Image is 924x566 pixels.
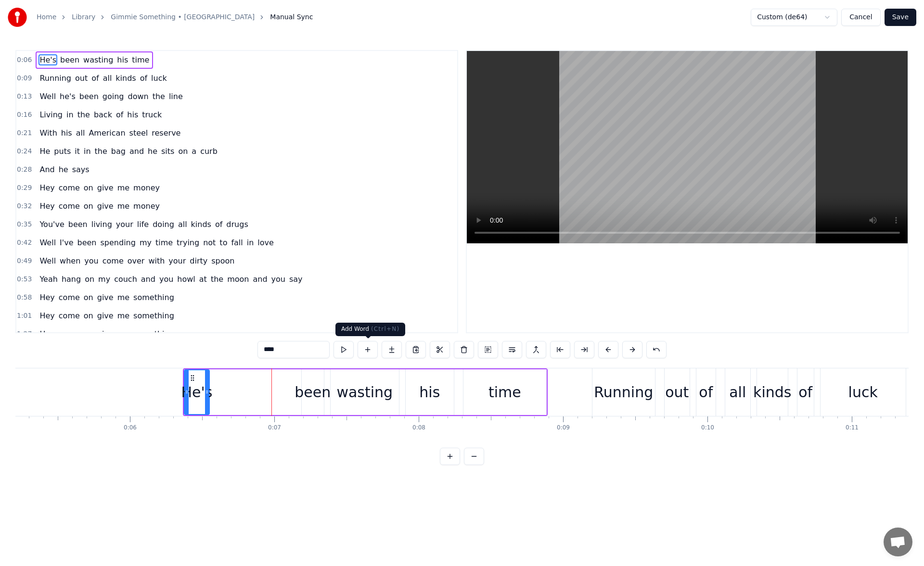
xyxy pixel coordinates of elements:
span: says [71,164,90,175]
span: I've [59,237,74,248]
span: ( Ctrl+N ) [371,326,399,332]
span: dirty [189,255,208,266]
div: 0:09 [557,424,570,432]
span: the [210,274,224,285]
span: of [214,219,223,230]
a: Library [72,13,95,22]
span: his [116,54,129,65]
a: Gimmie Something • [GEOGRAPHIC_DATA] [111,13,255,22]
span: come [58,182,81,193]
span: my [97,274,111,285]
div: luck [848,381,878,403]
span: and [252,274,268,285]
span: 1:27 [17,329,32,339]
span: 0:32 [17,201,32,211]
span: on [83,292,94,303]
span: going [102,91,125,102]
span: been [78,91,100,102]
span: life [136,219,150,230]
div: 0:11 [846,424,859,432]
span: doing [152,219,175,230]
button: Cancel [841,9,880,26]
span: of [115,109,124,120]
span: American [88,127,126,138]
div: of [798,381,812,403]
span: puts [53,146,72,157]
span: down [127,91,149,102]
span: moon [226,274,250,285]
span: my [139,237,153,248]
span: give [96,310,115,321]
span: you [158,274,174,285]
img: youka [8,8,27,27]
div: Add Word [335,323,405,336]
span: he [147,146,158,157]
a: Home [37,13,56,22]
span: and [140,274,156,285]
span: 0:24 [17,147,32,156]
a: Open chat [884,528,912,556]
span: 0:13 [17,92,32,101]
span: give [96,201,115,212]
span: fall [230,237,244,248]
span: 0:16 [17,110,32,120]
div: 0:10 [701,424,714,432]
span: on [83,310,94,321]
span: me [116,201,130,212]
span: over [127,255,146,266]
span: you [270,274,286,285]
span: me [116,328,130,340]
span: 0:35 [17,220,32,229]
span: Hey [38,182,55,193]
span: He [38,146,51,157]
span: you [83,255,99,266]
span: been [59,54,80,65]
span: been [77,237,98,248]
span: drugs [225,219,249,230]
span: the [152,91,166,102]
span: come [58,292,81,303]
span: money [132,201,161,212]
span: spending [100,237,137,248]
span: back [93,109,113,120]
span: 0:28 [17,165,32,175]
span: your [115,219,134,230]
span: 0:49 [17,256,32,266]
div: out [665,381,689,403]
span: He's [38,54,57,65]
span: 0:21 [17,128,32,138]
span: come [58,201,81,212]
span: in [83,146,92,157]
span: something [132,310,175,321]
span: out [74,73,89,84]
span: You've [38,219,65,230]
span: come [58,328,81,340]
span: say [288,274,304,285]
span: wasting [82,54,114,65]
span: Well [38,237,57,248]
span: when [59,255,81,266]
span: And [38,164,55,175]
span: Yeah [38,274,58,285]
span: Hey [38,328,55,340]
span: time [154,237,174,248]
div: 0:07 [268,424,281,432]
span: Running [38,73,72,84]
span: he [58,164,69,175]
span: give [96,292,115,303]
span: give [96,182,115,193]
div: 0:06 [124,424,137,432]
span: With [38,127,58,138]
span: Manual Sync [270,13,313,22]
span: howl [176,274,196,285]
span: Hey [38,310,55,321]
span: on [177,146,189,157]
span: 0:09 [17,74,32,83]
span: come [58,310,81,321]
div: his [419,381,440,403]
span: Hey [38,292,55,303]
span: with [147,255,166,266]
span: bag [110,146,127,157]
span: 0:58 [17,293,32,302]
span: on [83,201,94,212]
